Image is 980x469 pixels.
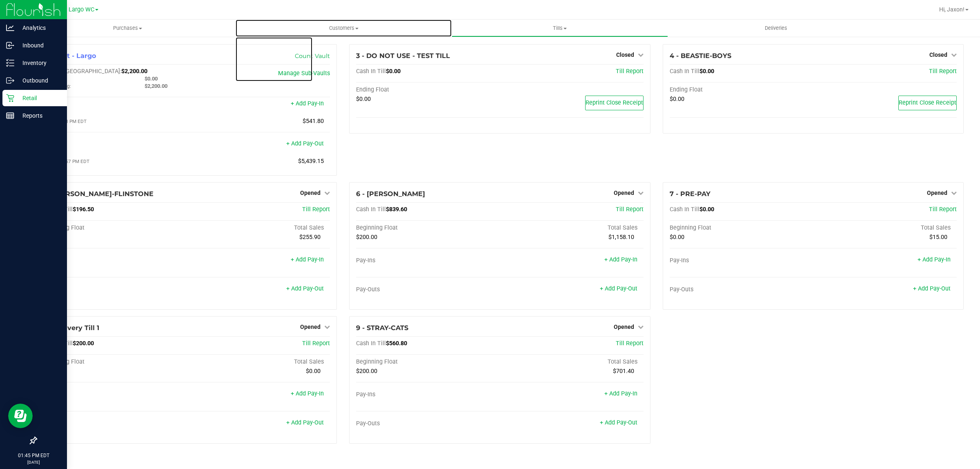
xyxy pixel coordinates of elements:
inline-svg: Inventory [6,59,14,67]
inline-svg: Retail [6,94,14,102]
span: $0.00 [386,68,401,75]
p: Inbound [14,40,63,50]
inline-svg: Reports [6,112,14,120]
span: Tills [452,25,667,32]
span: Opened [614,324,634,330]
span: $200.00 [356,234,377,241]
span: Reprint Close Receipt [899,99,956,106]
inline-svg: Inbound [6,41,14,49]
p: Inventory [14,58,63,68]
span: Cash In [GEOGRAPHIC_DATA]: [43,68,121,75]
div: Beginning Float [670,224,813,232]
iframe: Resource center [8,404,33,428]
span: $1,158.10 [608,234,634,241]
div: Pay-Outs [356,420,500,427]
span: Opened [300,190,321,196]
span: $200.00 [73,340,94,347]
a: Customers [236,20,452,37]
a: Tills [452,20,668,37]
span: 5 - [PERSON_NAME]-FLINSTONE [43,190,154,198]
div: Pay-Ins [43,257,187,264]
p: Analytics [14,23,63,33]
div: Ending Float [356,86,500,94]
a: Deliveries [668,20,884,37]
span: $0.00 [670,96,684,103]
span: Customers [236,25,452,32]
span: Opened [927,190,947,196]
span: Cash In Till [670,68,699,75]
a: Manage Sub-Vaults [278,70,330,77]
span: 9 - STRAY-CATS [356,324,408,332]
span: Opened [300,324,321,330]
div: Beginning Float [356,224,500,232]
div: Beginning Float [43,224,187,232]
span: $839.60 [386,206,407,213]
a: Till Report [929,68,957,75]
a: + Add Pay-In [604,256,637,263]
div: Beginning Float [356,358,500,366]
div: Total Sales [187,358,330,366]
p: Reports [14,111,63,121]
span: Cash In Till [356,206,386,213]
a: Till Report [302,206,330,213]
a: + Add Pay-In [291,390,324,397]
a: Purchases [20,20,236,37]
a: Till Report [616,68,644,75]
span: $0.00 [356,96,371,103]
a: + Add Pay-Out [913,285,951,292]
span: $0.00 [306,368,321,375]
span: Till Report [616,206,644,213]
div: Pay-Outs [43,420,187,427]
span: Cash In Till [670,206,699,213]
a: + Add Pay-Out [286,285,324,292]
span: Till Report [929,206,957,213]
div: Total Sales [500,224,644,232]
span: $0.00 [145,76,158,82]
p: [DATE] [4,459,63,465]
span: Deliveries [754,25,798,32]
a: Till Report [302,340,330,347]
span: 1 - Vault - Largo [43,52,96,60]
a: + Add Pay-Out [600,419,637,426]
span: $196.50 [73,206,94,213]
span: 3 - DO NOT USE - TEST TILL [356,52,450,60]
span: $0.00 [699,206,714,213]
span: Cash In Till [356,68,386,75]
span: Opened [614,190,634,196]
div: Pay-Outs [43,141,187,148]
inline-svg: Outbound [6,76,14,85]
div: Beginning Float [43,358,187,366]
a: Till Report [616,340,644,347]
div: Pay-Ins [43,101,187,108]
p: Retail [14,93,63,103]
span: 7 - PRE-PAY [670,190,710,198]
a: + Add Pay-Out [600,285,637,292]
div: Pay-Outs [670,286,813,293]
span: $0.00 [670,234,684,241]
div: Total Sales [813,224,957,232]
div: Ending Float [670,86,813,94]
a: + Add Pay-In [918,256,951,263]
span: $2,200.00 [145,83,167,89]
div: Pay-Ins [43,391,187,398]
span: $200.00 [356,368,377,375]
div: Total Sales [187,224,330,232]
div: Pay-Ins [670,257,813,264]
span: $15.00 [929,234,947,241]
span: Closed [616,51,634,58]
div: Pay-Ins [356,257,500,264]
span: Cash In Till [356,340,386,347]
div: Pay-Outs [43,286,187,293]
p: 01:45 PM EDT [4,452,63,459]
span: $560.80 [386,340,407,347]
div: Pay-Outs [356,286,500,293]
span: $701.40 [613,368,634,375]
span: Closed [929,51,947,58]
a: + Add Pay-Out [286,419,324,426]
a: + Add Pay-In [604,390,637,397]
p: Outbound [14,76,63,85]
